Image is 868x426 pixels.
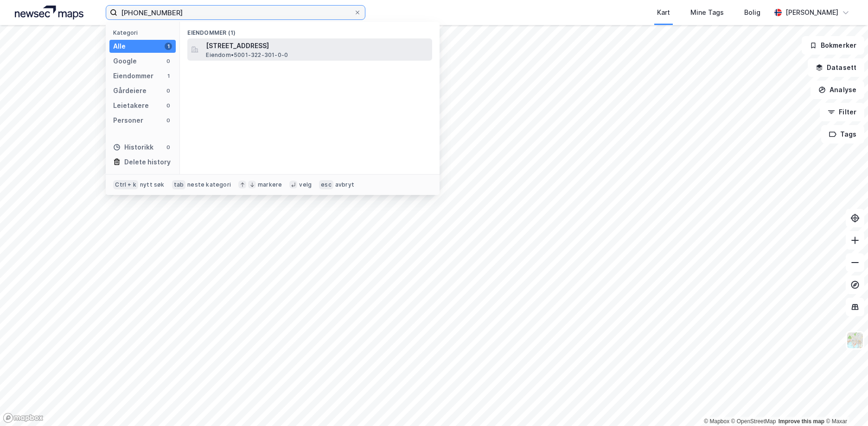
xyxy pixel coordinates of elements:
div: Eiendommer [113,70,153,81]
div: Kart [657,7,670,18]
div: Bolig [744,7,760,18]
div: 0 [165,57,172,65]
div: avbryt [335,181,354,188]
div: Alle [113,41,126,52]
div: 0 [165,87,172,94]
div: Eiendommer (1) [180,22,440,38]
span: [STREET_ADDRESS] [206,40,428,51]
div: Leietakere [113,100,149,111]
button: Analyse [811,81,864,99]
img: logo.a4113a55bc3d86da70a041830d287a7e.svg [15,6,83,19]
a: Improve this map [779,418,824,425]
div: [PERSON_NAME] [785,7,838,18]
div: Historikk [113,142,153,153]
button: Bokmerker [802,36,864,55]
div: 1 [165,72,172,80]
div: Kontrollprogram for chat [822,382,868,426]
button: Filter [820,103,864,121]
div: 0 [165,144,172,151]
div: Kategori [113,29,176,36]
div: Mine Tags [690,7,724,18]
div: Personer [113,115,143,126]
a: Mapbox [704,418,729,425]
div: 0 [165,102,172,109]
div: nytt søk [140,181,165,188]
div: Delete history [124,157,171,168]
div: Ctrl + k [113,180,138,189]
div: esc [319,180,333,189]
div: velg [299,181,312,188]
button: Datasett [808,58,864,77]
div: 1 [165,43,172,50]
iframe: Chat Widget [822,382,868,426]
span: Eiendom • 5001-322-301-0-0 [206,51,288,59]
a: OpenStreetMap [731,418,776,425]
div: Google [113,56,137,67]
div: markere [258,181,282,188]
a: Mapbox homepage [3,413,44,423]
div: 0 [165,117,172,124]
div: Gårdeiere [113,85,147,96]
img: Z [846,332,864,349]
div: tab [172,180,186,189]
button: Tags [821,125,864,144]
div: neste kategori [187,181,231,188]
input: Søk på adresse, matrikkel, gårdeiere, leietakere eller personer [117,6,354,19]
